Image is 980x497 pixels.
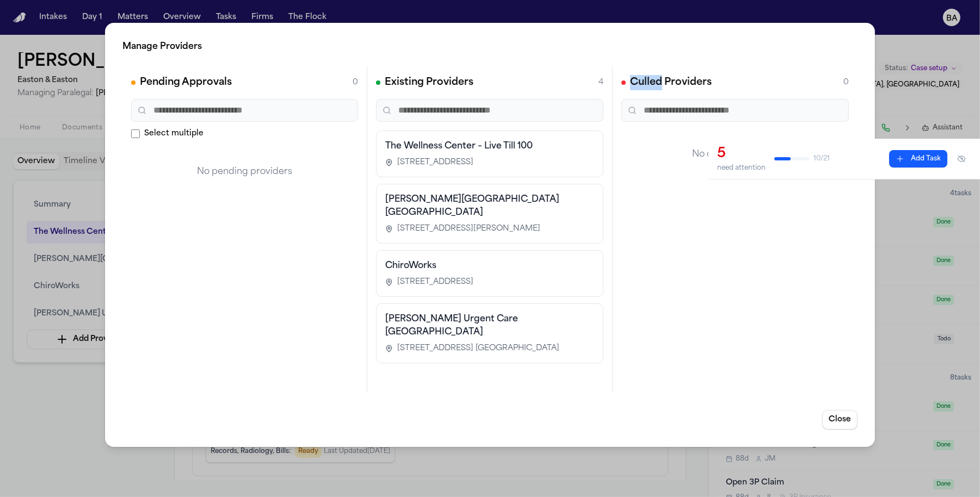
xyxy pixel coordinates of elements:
[385,259,594,272] h3: ChiroWorks
[144,128,204,139] span: Select multiple
[397,343,559,354] span: [STREET_ADDRESS] [GEOGRAPHIC_DATA]
[630,75,712,90] h2: Culled Providers
[397,223,540,234] span: [STREET_ADDRESS][PERSON_NAME]
[353,77,358,88] span: 0
[140,75,232,90] h2: Pending Approvals
[822,410,858,430] button: Close
[131,148,358,196] div: No pending providers
[599,77,603,88] span: 4
[397,277,473,288] span: [STREET_ADDRESS]
[385,75,473,90] h2: Existing Providers
[385,193,594,219] h3: [PERSON_NAME][GEOGRAPHIC_DATA] [GEOGRAPHIC_DATA]
[385,140,594,153] h3: The Wellness Center – Live Till 100
[131,129,140,138] input: Select multiple
[385,313,594,339] h3: [PERSON_NAME] Urgent Care [GEOGRAPHIC_DATA]
[397,157,473,168] span: [STREET_ADDRESS]
[843,77,849,88] span: 0
[621,131,849,178] div: No culled providers
[122,40,858,53] h2: Manage Providers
